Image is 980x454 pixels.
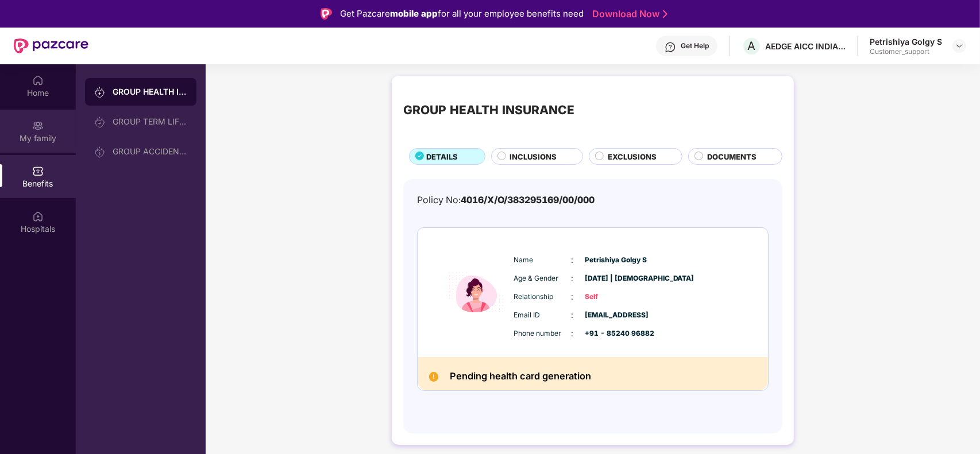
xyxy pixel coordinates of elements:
div: Get Pazcare for all your employee benefits need [340,7,584,21]
span: A [748,39,756,53]
img: icon [442,239,511,346]
img: svg+xml;base64,PHN2ZyBpZD0iSG9tZSIgeG1sbnM9Imh0dHA6Ly93d3cudzMub3JnLzIwMDAvc3ZnIiB3aWR0aD0iMjAiIG... [32,75,44,86]
span: DETAILS [426,151,458,162]
div: GROUP HEALTH INSURANCE [403,101,574,120]
span: DOCUMENTS [707,151,757,162]
div: Policy No: [417,193,595,207]
span: INCLUSIONS [510,151,557,162]
img: Logo [321,8,332,20]
div: GROUP TERM LIFE INSURANCE [113,117,187,126]
img: svg+xml;base64,PHN2ZyB3aWR0aD0iMjAiIGhlaWdodD0iMjAiIHZpZXdCb3g9IjAgMCAyMCAyMCIgZmlsbD0ibm9uZSIgeG... [94,117,106,128]
img: Pending [429,372,438,381]
img: svg+xml;base64,PHN2ZyB3aWR0aD0iMjAiIGhlaWdodD0iMjAiIHZpZXdCb3g9IjAgMCAyMCAyMCIgZmlsbD0ibm9uZSIgeG... [32,120,44,131]
span: [EMAIL_ADDRESS] [585,310,642,321]
div: AEDGE AICC INDIA PRIVATE LIMITED [765,41,846,52]
a: Download Now [592,8,664,20]
div: Petrishiya Golgy S [870,36,942,47]
img: svg+xml;base64,PHN2ZyB3aWR0aD0iMjAiIGhlaWdodD0iMjAiIHZpZXdCb3g9IjAgMCAyMCAyMCIgZmlsbD0ibm9uZSIgeG... [94,146,106,158]
span: Age & Gender [514,273,571,284]
span: : [571,309,573,321]
span: EXCLUSIONS [608,151,657,162]
span: [DATE] | [DEMOGRAPHIC_DATA] [585,273,642,284]
span: Self [585,292,642,302]
span: : [571,290,573,303]
span: +91 - 85240 96882 [585,328,642,339]
h2: Pending health card generation [450,368,591,385]
span: Email ID [514,310,571,321]
img: svg+xml;base64,PHN2ZyBpZD0iRHJvcGRvd24tMzJ4MzIiIHhtbG5zPSJodHRwOi8vd3d3LnczLm9yZy8yMDAwL3N2ZyIgd2... [955,41,964,51]
span: : [571,272,573,285]
div: GROUP HEALTH INSURANCE [113,86,187,98]
span: Name [514,255,571,266]
span: Petrishiya Golgy S [585,255,642,266]
img: svg+xml;base64,PHN2ZyBpZD0iQmVuZWZpdHMiIHhtbG5zPSJodHRwOi8vd3d3LnczLm9yZy8yMDAwL3N2ZyIgd2lkdGg9Ij... [32,165,44,177]
img: svg+xml;base64,PHN2ZyBpZD0iSGVscC0zMngzMiIgeG1sbnM9Imh0dHA6Ly93d3cudzMub3JnLzIwMDAvc3ZnIiB3aWR0aD... [665,41,676,53]
div: Customer_support [870,47,942,56]
span: Relationship [514,292,571,302]
div: GROUP ACCIDENTAL INSURANCE [113,147,187,156]
span: : [571,254,573,266]
div: Get Help [681,41,709,51]
img: svg+xml;base64,PHN2ZyBpZD0iSG9zcGl0YWxzIiB4bWxucz0iaHR0cDovL3d3dy53My5vcmcvMjAwMC9zdmciIHdpZHRoPS... [32,211,44,222]
span: Phone number [514,328,571,339]
img: svg+xml;base64,PHN2ZyB3aWR0aD0iMjAiIGhlaWdodD0iMjAiIHZpZXdCb3g9IjAgMCAyMCAyMCIgZmlsbD0ibm9uZSIgeG... [94,87,106,98]
img: New Pazcare Logo [14,38,88,53]
strong: mobile app [390,8,438,19]
span: 4016/X/O/383295169/00/000 [461,195,595,205]
span: : [571,327,573,340]
img: Stroke [663,8,668,20]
